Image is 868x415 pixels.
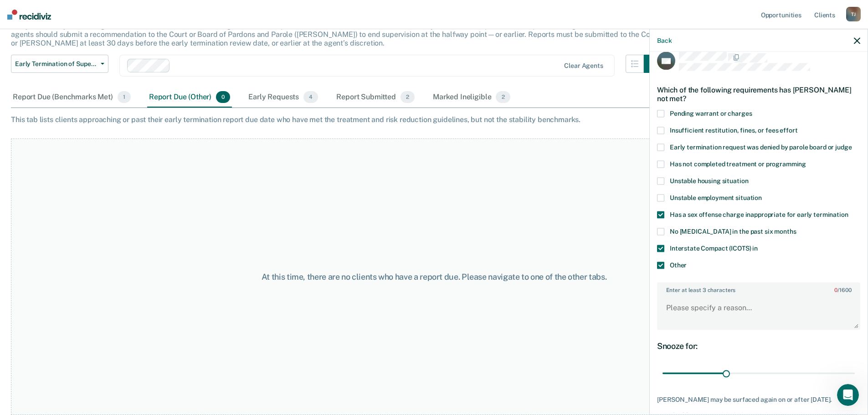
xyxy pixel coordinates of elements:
span: Unstable employment situation [670,194,762,201]
span: 2 [496,91,510,103]
div: Report Due (Other) [147,87,232,108]
p: The [US_STATE] Sentencing Commission’s 2025 Adult Sentencing, Release, & Supervision Guidelines e... [11,21,659,47]
iframe: Intercom live chat [837,384,859,406]
div: Report Due (Benchmarks Met) [11,87,133,108]
span: Other [670,261,687,269]
div: Snooze for: [657,341,860,351]
div: Marked Ineligible [431,87,512,108]
div: Which of the following requirements has [PERSON_NAME] not met? [657,78,860,110]
div: At this time, there are no clients who have a report due. Please navigate to one of the other tabs. [223,272,646,282]
img: Recidiviz [7,10,51,20]
div: [PERSON_NAME] may be surfaced again on or after [DATE]. [657,396,860,404]
div: T J [846,7,861,21]
span: 1 [118,91,131,103]
div: Report Submitted [334,87,416,108]
span: Unstable housing situation [670,177,748,184]
label: Enter at least 3 characters [658,283,859,293]
span: Interstate Compact (ICOTS) in [670,245,758,252]
div: Clear agents [564,62,603,70]
div: Early Requests [247,87,320,108]
span: Has not completed treatment or programming [670,160,806,168]
span: 2 [401,91,415,103]
span: 4 [303,91,318,103]
span: Has a sex offense charge inappropriate for early termination [670,211,848,218]
span: / 1600 [834,287,851,293]
div: This tab lists clients approaching or past their early termination report due date who have met t... [11,115,857,124]
span: Pending warrant or charges [670,110,752,117]
span: No [MEDICAL_DATA] in the past six months [670,228,796,235]
span: Early Termination of Supervision [15,60,97,68]
button: Back [657,36,672,44]
span: 0 [834,287,837,293]
span: Insufficient restitution, fines, or fees effort [670,127,797,134]
span: Early termination request was denied by parole board or judge [670,143,852,151]
span: 0 [216,91,230,103]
